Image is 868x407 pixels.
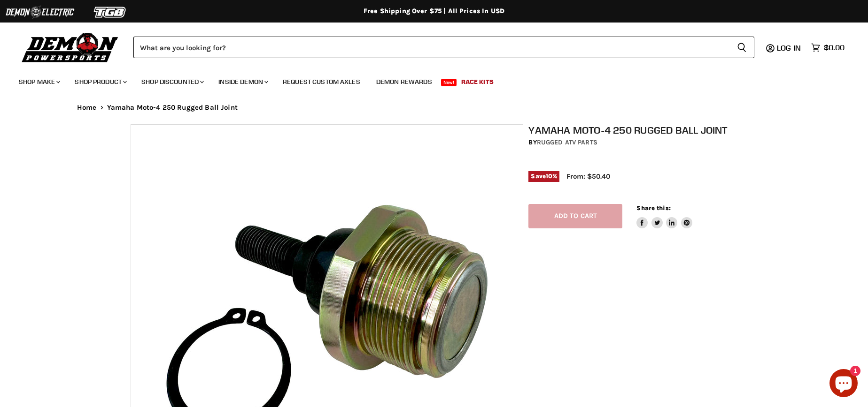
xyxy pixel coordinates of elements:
[454,72,501,91] a: Race Kits
[546,173,552,180] span: 10
[276,72,367,91] a: Request Custom Axles
[777,43,801,53] span: Log in
[68,72,132,91] a: Shop Product
[773,44,806,52] a: Log in
[806,41,849,54] a: $0.00
[134,72,209,91] a: Shop Discounted
[537,138,597,146] a: Rugged ATV Parts
[19,30,122,64] img: Demon Powersports
[107,104,238,112] span: Yamaha Moto-4 250 Rugged Ball Joint
[75,3,146,21] img: TGB Logo 2
[12,72,66,91] a: Shop Make
[133,37,729,58] input: Search
[211,72,274,91] a: Inside Demon
[133,37,754,58] form: Product
[566,172,610,181] span: From: $50.40
[528,124,743,136] h1: Yamaha Moto-4 250 Rugged Ball Joint
[369,72,439,91] a: Demon Rewards
[58,104,810,112] nav: Breadcrumbs
[77,104,97,112] a: Home
[528,171,559,181] span: Save %
[636,204,692,229] aside: Share this:
[528,137,743,148] div: by
[441,79,457,86] span: New!
[58,7,810,15] div: Free Shipping Over $75 | All Prices In USD
[824,43,845,52] span: $0.00
[5,3,75,21] img: Demon Electric Logo 2
[12,68,842,91] ul: Main menu
[636,204,670,211] span: Share this:
[729,37,754,58] button: Search
[827,369,860,399] inbox-online-store-chat: Shopify online store chat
